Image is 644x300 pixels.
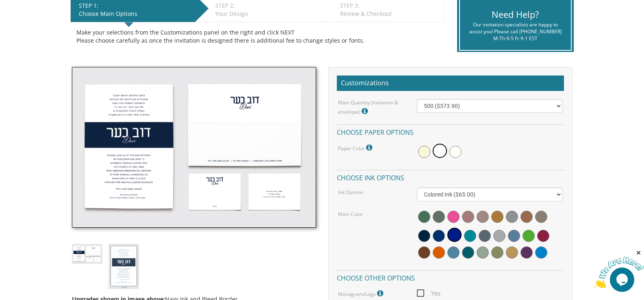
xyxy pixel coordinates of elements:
[337,76,564,91] h2: Customizations
[79,10,191,18] div: Choose Main Options
[466,8,565,21] div: Need Help?
[338,211,363,218] label: Main Color
[340,2,440,10] div: STEP 3:
[337,124,564,138] h4: Choose paper options
[338,99,405,117] label: Main Quantity (invitation & envelope)
[466,21,565,42] div: Our invitation specialists are happy to assist you! Please call [PHONE_NUMBER] M-Th 9-5 Fr 9-1 EST
[338,288,385,299] label: Monogram/Logo
[215,10,316,18] div: Your Design
[338,142,374,153] label: Paper Color
[108,244,139,289] img: no%20bleed%20samples-3.jpg
[340,10,440,18] div: Review & Checkout
[337,170,564,184] h4: Choose ink options
[594,249,644,288] iframe: chat widget
[417,288,440,298] span: Yes
[79,2,191,10] div: STEP 1:
[76,28,438,45] div: Make your selections from the Customizations panel on the right and click NEXT Please choose care...
[338,189,363,196] label: Ink Options
[337,270,564,284] h4: Choose other options
[72,244,102,264] img: bminv-thumb-17.jpg
[72,67,316,228] img: bminv-thumb-17.jpg
[215,2,316,10] div: STEP 2:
